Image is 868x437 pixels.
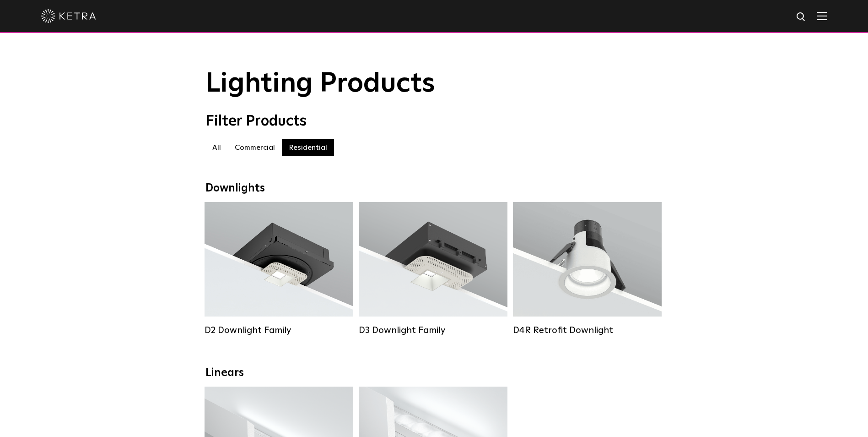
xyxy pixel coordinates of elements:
div: Downlights [205,182,663,195]
img: Hamburger%20Nav.svg [817,11,827,20]
a: D3 Downlight Family Lumen Output:700 / 900 / 1100Colors:White / Black / Silver / Bronze / Paintab... [359,202,507,336]
span: Lighting Products [205,70,435,98]
img: ketra-logo-2019-white [41,9,96,23]
div: Filter Products [205,113,663,130]
div: Linears [205,366,663,380]
label: All [205,139,228,156]
label: Commercial [228,139,282,156]
div: D4R Retrofit Downlight [513,325,662,336]
div: D2 Downlight Family [205,325,353,336]
img: search icon [796,11,807,23]
a: D2 Downlight Family Lumen Output:1200Colors:White / Black / Gloss Black / Silver / Bronze / Silve... [205,202,353,336]
label: Residential [282,139,334,156]
a: D4R Retrofit Downlight Lumen Output:800Colors:White / BlackBeam Angles:15° / 25° / 40° / 60°Watta... [513,202,662,336]
div: D3 Downlight Family [359,325,507,336]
